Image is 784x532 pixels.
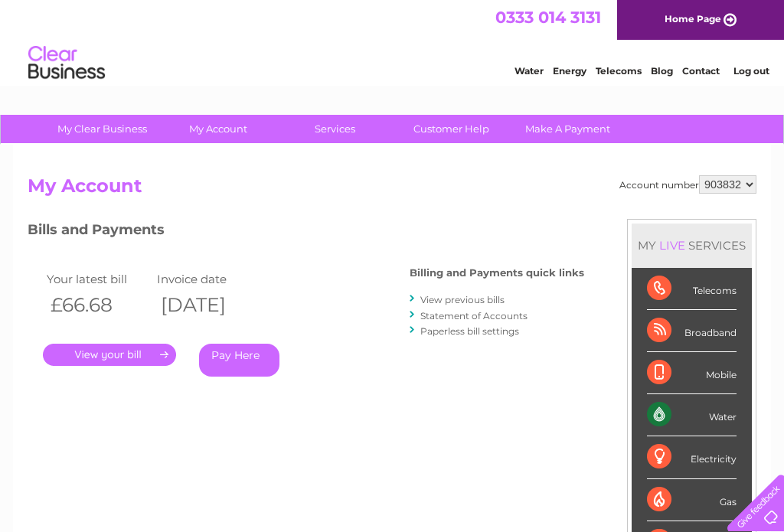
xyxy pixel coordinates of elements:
[495,8,601,27] a: 0333 014 3131
[28,40,106,86] img: logo.png
[619,175,756,194] div: Account number
[505,115,631,143] a: Make A Payment
[153,289,263,321] th: [DATE]
[632,224,752,267] div: MY SERVICES
[28,219,584,246] h3: Bills and Payments
[682,65,720,77] a: Contact
[514,65,544,77] a: Water
[43,344,176,366] a: .
[43,289,153,321] th: £66.68
[199,344,279,377] a: Pay Here
[272,115,398,143] a: Services
[656,238,688,253] div: LIVE
[31,8,755,74] div: Clear Business is a trading name of Verastar Limited (registered in [GEOGRAPHIC_DATA] No. 3667643...
[410,267,584,279] h4: Billing and Payments quick links
[733,65,769,77] a: Log out
[28,175,756,204] h2: My Account
[155,115,282,143] a: My Account
[420,325,519,337] a: Paperless bill settings
[651,65,673,77] a: Blog
[647,394,737,436] div: Water
[420,294,505,305] a: View previous bills
[43,269,153,289] td: Your latest bill
[647,310,737,352] div: Broadband
[647,436,737,478] div: Electricity
[596,65,642,77] a: Telecoms
[39,115,165,143] a: My Clear Business
[388,115,514,143] a: Customer Help
[647,479,737,521] div: Gas
[553,65,586,77] a: Energy
[647,352,737,394] div: Mobile
[647,268,737,310] div: Telecoms
[153,269,263,289] td: Invoice date
[420,310,528,321] a: Statement of Accounts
